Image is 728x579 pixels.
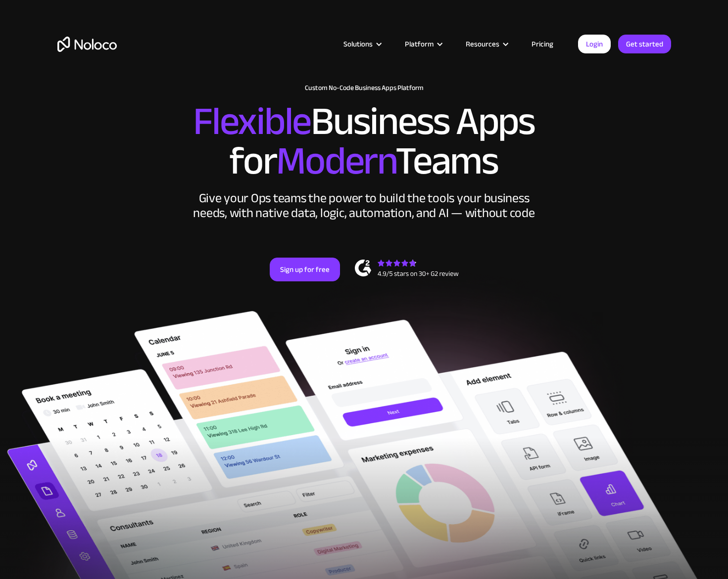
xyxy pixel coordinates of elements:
[392,38,453,50] div: Platform
[191,191,537,221] div: Give your Ops teams the power to build the tools your business needs, with native data, logic, au...
[453,38,519,50] div: Resources
[57,37,117,52] a: home
[466,38,499,50] div: Resources
[405,38,434,50] div: Platform
[618,35,671,53] a: Get started
[343,38,373,50] div: Solutions
[276,124,395,198] span: Modern
[519,38,566,50] a: Pricing
[331,38,392,50] div: Solutions
[578,35,611,53] a: Login
[270,258,340,281] a: Sign up for free
[57,102,671,181] h2: Business Apps for Teams
[193,85,311,158] span: Flexible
